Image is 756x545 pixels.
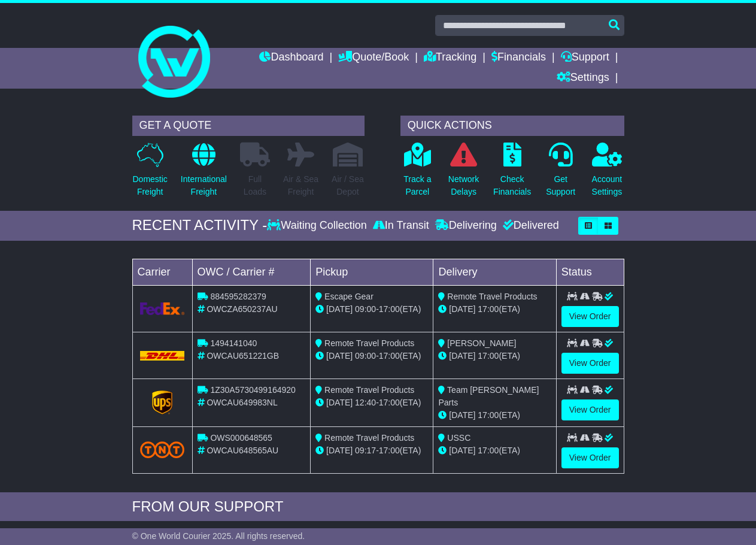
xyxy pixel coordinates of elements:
[210,292,266,301] span: 884595282379
[400,116,624,136] div: QUICK ACTIONS
[324,292,374,301] span: Escape Gear
[449,304,475,314] span: [DATE]
[438,303,551,316] div: (ETA)
[557,68,609,89] a: Settings
[326,304,353,314] span: [DATE]
[140,441,185,458] img: TNT_Domestic.png
[561,48,609,68] a: Support
[478,351,499,361] span: 17:00
[152,390,172,414] img: GetCarrierServiceLogo
[355,446,376,455] span: 09:17
[315,350,428,362] div: - (ETA)
[210,433,272,443] span: OWS000648565
[433,259,556,285] td: Delivery
[478,410,499,420] span: 17:00
[379,398,400,407] span: 17:00
[140,351,185,361] img: DHL.png
[315,444,428,457] div: - (ETA)
[132,531,305,541] span: © One World Courier 2025. All rights reserved.
[432,219,500,232] div: Delivering
[132,498,624,516] div: FROM OUR SUPPORT
[259,48,323,68] a: Dashboard
[132,259,192,285] td: Carrier
[192,259,311,285] td: OWC / Carrier #
[491,48,546,68] a: Financials
[210,385,295,395] span: 1Z30A5730499164920
[449,351,475,361] span: [DATE]
[207,446,278,455] span: OWCAU648565AU
[326,351,353,361] span: [DATE]
[379,304,400,314] span: 17:00
[438,444,551,457] div: (ETA)
[240,173,270,198] p: Full Loads
[478,446,499,455] span: 17:00
[449,410,475,420] span: [DATE]
[447,292,537,301] span: Remote Travel Products
[355,398,376,407] span: 12:40
[332,173,364,198] p: Air / Sea Depot
[438,385,539,407] span: Team [PERSON_NAME] Parts
[315,396,428,409] div: - (ETA)
[140,302,185,315] img: GetCarrierServiceLogo
[315,303,428,316] div: - (ETA)
[561,353,619,374] a: View Order
[311,259,433,285] td: Pickup
[379,446,400,455] span: 17:00
[324,385,414,395] span: Remote Travel Products
[207,351,279,361] span: OWCAU651221GB
[424,48,476,68] a: Tracking
[210,338,257,348] span: 1494141040
[561,447,619,468] a: View Order
[326,446,353,455] span: [DATE]
[379,351,400,361] span: 17:00
[592,173,623,198] p: Account Settings
[133,173,168,198] p: Domestic Freight
[438,350,551,362] div: (ETA)
[403,142,432,205] a: Track aParcel
[448,173,479,198] p: Network Delays
[493,173,531,198] p: Check Financials
[545,142,576,205] a: GetSupport
[561,399,619,420] a: View Order
[132,217,268,234] div: RECENT ACTIVITY -
[338,48,409,68] a: Quote/Book
[556,259,624,285] td: Status
[447,338,516,348] span: [PERSON_NAME]
[449,446,475,455] span: [DATE]
[326,398,353,407] span: [DATE]
[447,433,470,443] span: USSC
[493,142,532,205] a: CheckFinancials
[267,219,369,232] div: Waiting Collection
[355,304,376,314] span: 09:00
[403,173,431,198] p: Track a Parcel
[438,409,551,422] div: (ETA)
[180,142,227,205] a: InternationalFreight
[207,398,277,407] span: OWCAU649983NL
[132,116,365,136] div: GET A QUOTE
[181,173,227,198] p: International Freight
[370,219,432,232] div: In Transit
[324,338,414,348] span: Remote Travel Products
[591,142,623,205] a: AccountSettings
[355,351,376,361] span: 09:00
[132,142,168,205] a: DomesticFreight
[207,304,277,314] span: OWCZA650237AU
[546,173,575,198] p: Get Support
[324,433,414,443] span: Remote Travel Products
[283,173,318,198] p: Air & Sea Freight
[448,142,479,205] a: NetworkDelays
[478,304,499,314] span: 17:00
[500,219,559,232] div: Delivered
[561,306,619,327] a: View Order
